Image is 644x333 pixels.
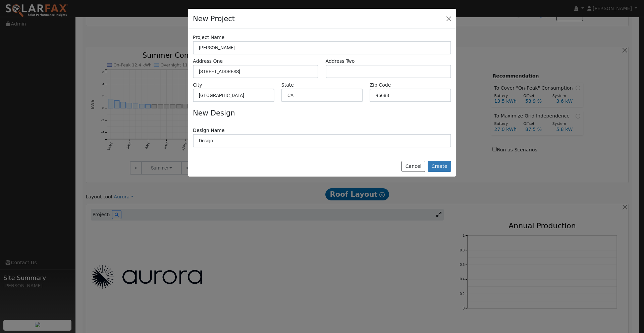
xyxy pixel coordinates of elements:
[193,13,235,24] h4: New Project
[193,82,202,89] label: City
[428,161,451,172] button: Create
[193,109,451,117] h4: New Design
[193,127,225,134] label: Design Name
[281,82,294,89] label: State
[401,161,425,172] button: Cancel
[193,34,224,41] label: Project Name
[193,58,223,65] label: Address One
[326,58,355,65] label: Address Two
[370,82,391,89] label: Zip Code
